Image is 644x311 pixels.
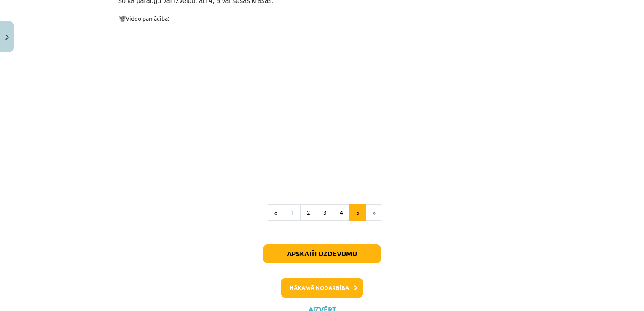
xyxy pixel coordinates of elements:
button: 5 [349,204,366,221]
button: « [268,204,284,221]
button: 1 [284,204,301,221]
nav: Page navigation example [118,204,526,221]
button: Apskatīt uzdevumu [263,244,381,263]
button: 4 [333,204,350,221]
p: 📽️Video pamācība: [118,14,526,23]
button: 2 [300,204,317,221]
img: icon-close-lesson-0947bae3869378f0d4975bcd49f059093ad1ed9edebbc8119c70593378902aed.svg [5,35,9,40]
button: 3 [317,204,333,221]
button: Nākamā nodarbība [281,278,363,298]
